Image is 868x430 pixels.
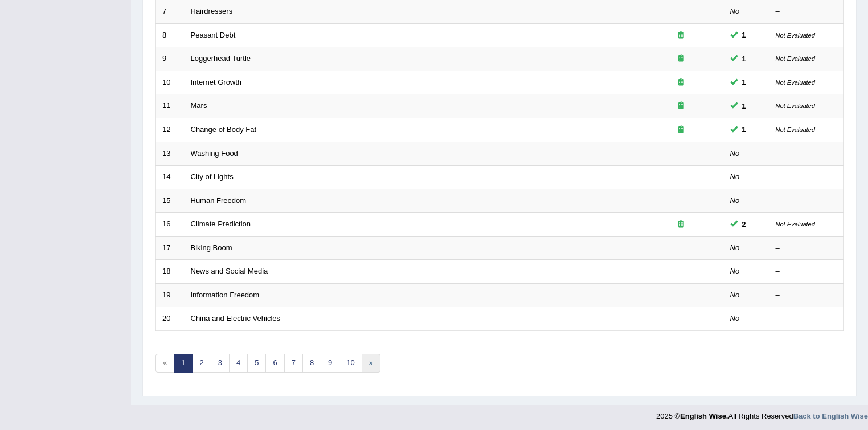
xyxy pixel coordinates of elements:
em: No [730,7,740,15]
div: Exam occurring question [645,53,718,64]
a: 5 [247,354,266,373]
a: Information Freedom [191,291,260,299]
a: Biking Boom [191,243,232,252]
span: You can still take this question [738,100,751,112]
td: 9 [156,47,185,71]
span: You can still take this question [738,76,751,88]
span: « [155,354,174,373]
td: 16 [156,213,185,237]
a: Change of Body Fat [191,125,257,134]
a: 4 [229,354,248,373]
a: 9 [321,354,339,373]
em: No [730,172,740,181]
a: 6 [265,354,284,373]
em: No [730,196,740,205]
strong: English Wise. [680,412,728,420]
a: Mars [191,101,207,110]
a: Climate Prediction [191,220,251,228]
small: Not Evaluated [776,32,815,39]
a: Loggerhead Turtle [191,54,251,63]
td: 19 [156,283,185,307]
td: 11 [156,94,185,118]
td: 14 [156,166,185,189]
small: Not Evaluated [776,79,815,86]
div: Exam occurring question [645,101,718,111]
a: 1 [174,354,193,373]
a: 3 [211,354,230,373]
a: Internet Growth [191,78,242,86]
a: Human Freedom [191,196,247,205]
div: – [776,266,837,277]
a: 8 [302,354,321,373]
em: No [730,314,740,323]
div: – [776,196,837,206]
a: 2 [192,354,211,373]
a: China and Electric Vehicles [191,314,281,323]
a: 7 [284,354,303,373]
td: 10 [156,71,185,94]
div: – [776,313,837,324]
a: News and Social Media [191,267,268,275]
div: 2025 © All Rights Reserved [656,405,868,421]
td: 13 [156,142,185,166]
span: You can still take this question [738,123,751,135]
td: 15 [156,189,185,213]
small: Not Evaluated [776,126,815,133]
td: 20 [156,307,185,331]
a: Back to English Wise [793,412,868,420]
a: Peasant Debt [191,31,236,39]
em: No [730,267,740,275]
small: Not Evaluated [776,221,815,228]
div: Exam occurring question [645,125,718,135]
small: Not Evaluated [776,55,815,62]
td: 17 [156,236,185,260]
a: Washing Food [191,149,238,158]
div: – [776,172,837,183]
td: 18 [156,260,185,284]
span: You can still take this question [738,218,751,230]
div: Exam occurring question [645,77,718,88]
div: – [776,243,837,254]
div: – [776,290,837,301]
em: No [730,149,740,158]
td: 8 [156,23,185,47]
small: Not Evaluated [776,102,815,109]
a: City of Lights [191,172,234,181]
span: You can still take this question [738,29,751,41]
a: » [362,354,380,373]
div: – [776,6,837,17]
em: No [730,243,740,252]
span: You can still take this question [738,53,751,65]
div: Exam occurring question [645,30,718,41]
td: 12 [156,118,185,142]
a: 10 [339,354,362,373]
a: Hairdressers [191,7,233,15]
div: Exam occurring question [645,219,718,230]
em: No [730,291,740,299]
div: – [776,148,837,159]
